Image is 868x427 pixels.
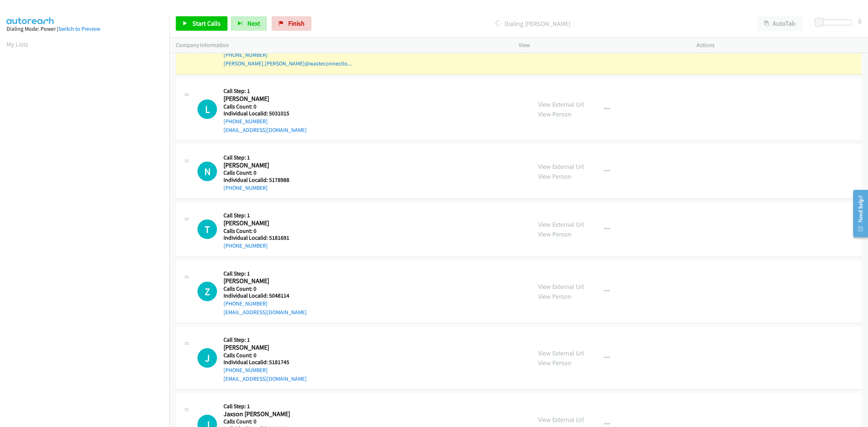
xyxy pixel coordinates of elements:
h5: Individual Localid: 5031015 [224,110,307,117]
h5: Calls Count: 0 [224,169,307,176]
h2: [PERSON_NAME] [224,277,307,285]
a: [PHONE_NUMBER] [224,242,268,249]
h5: Individual Localid: 5181691 [224,234,307,242]
h5: Individual Localid: 5178988 [224,176,307,184]
h5: Calls Count: 0 [224,285,307,293]
a: View External Url [538,282,584,291]
button: Next [231,16,267,31]
a: View External Url [538,100,584,108]
div: The call is yet to be attempted [197,282,217,301]
a: [PHONE_NUMBER] [224,367,268,373]
a: View Person [538,172,571,180]
a: View Person [538,359,571,367]
span: Finish [288,19,305,27]
h5: Call Step: 1 [224,87,307,95]
iframe: Dialpad [7,56,169,399]
a: My Lists [7,40,28,48]
a: [PHONE_NUMBER] [224,118,268,125]
h5: Individual Localid: 5048114 [224,292,307,299]
h5: Calls Count: 0 [224,227,307,235]
iframe: Resource Center [847,185,868,242]
h5: Call Step: 1 [224,270,307,277]
p: Actions [697,41,861,50]
h5: Call Step: 1 [224,403,307,410]
h5: Individual Localid: 5181745 [224,359,307,366]
p: Dialing [PERSON_NAME] [321,19,744,29]
a: View External Url [538,349,584,357]
span: Start Calls [192,19,221,27]
a: View External Url [538,415,584,424]
a: View Person [538,292,571,300]
h2: [PERSON_NAME] [224,219,307,227]
div: Dialing Mode: Power | [7,25,163,33]
h2: [PERSON_NAME] [224,95,307,103]
h1: Z [197,282,217,301]
h1: L [197,99,217,119]
div: Delay between calls (in seconds) [818,20,852,25]
a: Switch to Preview [58,25,100,32]
h5: Call Step: 1 [224,336,307,343]
span: Next [247,19,260,27]
a: [PHONE_NUMBER] [224,51,268,58]
h1: T [197,219,217,239]
h2: [PERSON_NAME] [224,161,307,170]
h5: Calls Count: 0 [224,103,307,110]
div: 0 [858,16,861,26]
a: [PHONE_NUMBER] [224,184,268,191]
p: Company Information [176,41,506,50]
h2: [PERSON_NAME] [224,343,307,352]
a: Start Calls [176,16,227,31]
a: View External Url [538,162,584,171]
a: [PERSON_NAME].[PERSON_NAME]@wasteconnectio... [224,60,352,67]
a: Finish [272,16,311,31]
h1: N [197,162,217,181]
a: View Person [538,230,571,238]
button: AutoTab [757,16,802,31]
div: The call is yet to be attempted [197,348,217,368]
h1: J [197,348,217,368]
a: [EMAIL_ADDRESS][DOMAIN_NAME] [224,309,307,316]
a: [EMAIL_ADDRESS][DOMAIN_NAME] [224,127,307,133]
h5: Calls Count: 0 [224,352,307,359]
a: [EMAIL_ADDRESS][DOMAIN_NAME] [224,375,307,382]
h5: Call Step: 1 [224,212,307,219]
a: [PHONE_NUMBER] [224,300,268,307]
a: View Person [538,110,571,118]
h5: Call Step: 1 [224,154,307,161]
h5: Calls Count: 0 [224,418,307,425]
h2: Jaxson [PERSON_NAME] [224,410,307,418]
p: View [519,41,684,50]
a: View External Url [538,220,584,229]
